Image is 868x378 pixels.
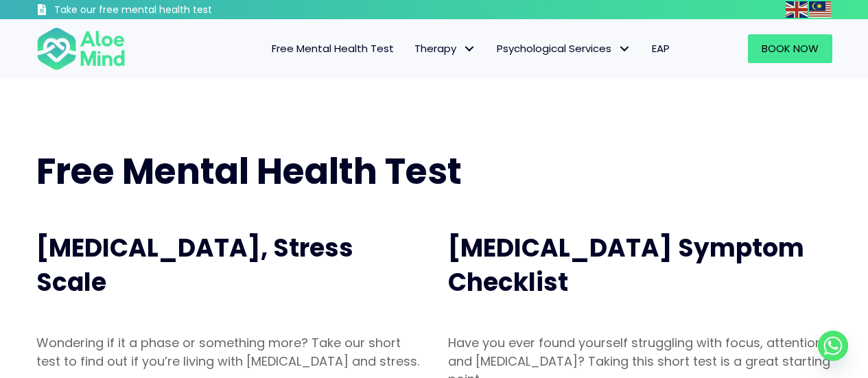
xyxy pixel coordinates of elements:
[36,146,462,196] span: Free Mental Health Test
[460,39,480,59] span: Therapy: submenu
[809,1,831,18] img: ms
[642,34,680,63] a: EAP
[414,41,476,56] span: Therapy
[486,34,642,63] a: Psychological ServicesPsychological Services: submenu
[818,331,848,361] a: Whatsapp
[762,41,819,56] span: Book Now
[497,41,631,56] span: Psychological Services
[272,41,394,56] span: Free Mental Health Test
[652,41,670,56] span: EAP
[615,39,635,59] span: Psychological Services: submenu
[748,34,832,63] a: Book Now
[261,34,404,63] a: Free Mental Health Test
[36,334,421,370] p: Wondering if it a phase or something more? Take our short test to find out if you’re living with ...
[809,1,832,17] a: Malay
[404,34,486,63] a: TherapyTherapy: submenu
[143,34,680,63] nav: Menu
[36,231,353,300] span: [MEDICAL_DATA], Stress Scale
[54,3,285,17] h3: Take our free mental health test
[786,1,808,18] img: en
[36,3,285,19] a: Take our free mental health test
[786,1,809,17] a: English
[448,231,804,300] span: [MEDICAL_DATA] Symptom Checklist
[36,26,126,71] img: Aloe mind Logo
